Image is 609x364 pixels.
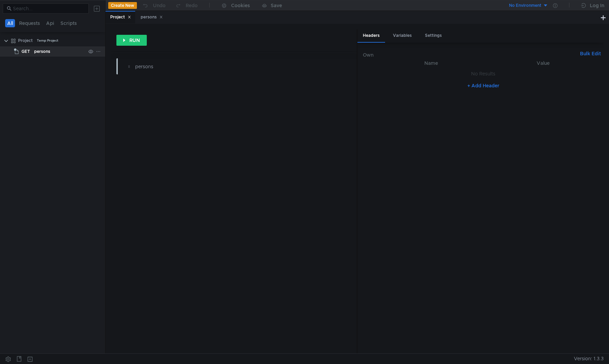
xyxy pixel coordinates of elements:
[590,1,604,10] div: Log In
[574,354,604,364] span: Version: 1.3.3
[5,19,15,27] button: All
[116,35,147,46] button: RUN
[37,35,58,46] div: Temp Project
[509,2,541,9] div: No Environment
[141,14,163,21] div: persons
[471,71,495,77] nz-embed-empty: No Results
[108,2,137,9] button: Create New
[231,1,250,10] div: Cookies
[420,29,447,42] div: Settings
[271,3,282,8] div: Save
[170,0,202,11] button: Redo
[110,14,131,21] div: Project
[577,49,604,58] button: Bulk Edit
[488,59,598,67] th: Value
[153,1,166,10] div: Undo
[465,82,502,90] button: + Add Header
[357,29,385,43] div: Headers
[186,1,198,10] div: Redo
[135,63,299,70] div: persons
[363,51,577,59] h6: Own
[387,29,417,42] div: Variables
[137,0,170,11] button: Undo
[374,59,488,67] th: Name
[13,5,85,12] input: Search...
[58,19,79,27] button: Scripts
[22,46,30,57] span: GET
[17,19,42,27] button: Requests
[18,35,33,46] div: Project
[44,19,56,27] button: Api
[34,46,50,57] div: persons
